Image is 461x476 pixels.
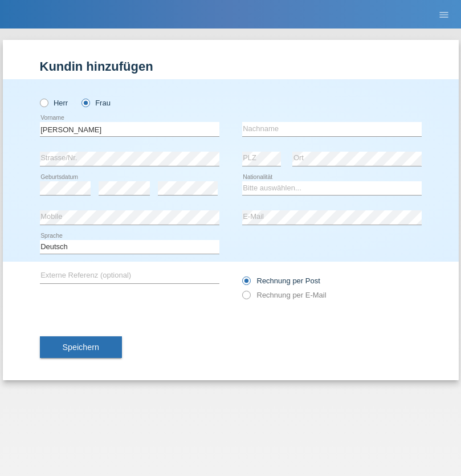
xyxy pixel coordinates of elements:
[63,343,99,352] span: Speichern
[433,11,455,18] a: menu
[40,336,122,358] button: Speichern
[242,276,250,291] input: Rechnung per Post
[242,276,320,285] label: Rechnung per Post
[40,59,422,74] h1: Kundin hinzufügen
[242,291,250,305] input: Rechnung per E-Mail
[40,99,47,106] input: Herr
[242,291,327,299] label: Rechnung per E-Mail
[81,99,111,107] label: Frau
[438,9,450,21] i: menu
[40,99,68,107] label: Herr
[81,99,89,106] input: Frau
